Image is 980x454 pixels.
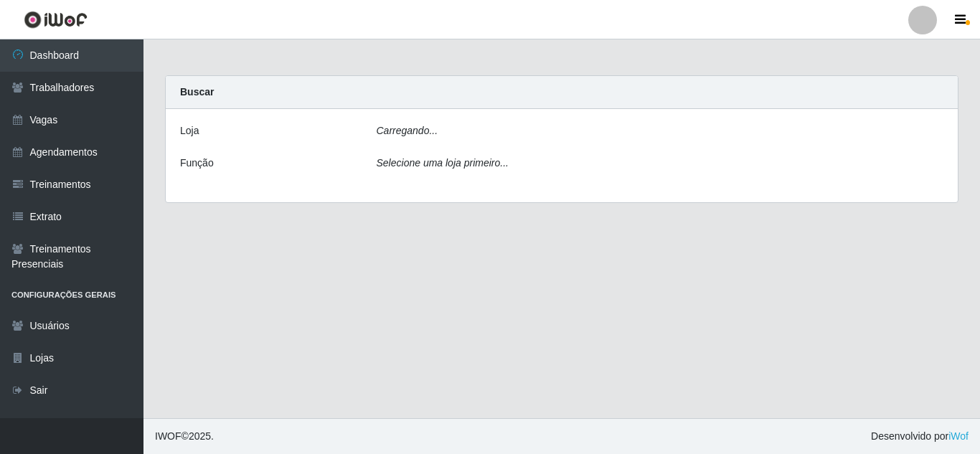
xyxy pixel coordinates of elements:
span: © 2025 . [155,429,214,444]
span: Desenvolvido por [871,429,969,444]
label: Função [180,156,214,171]
a: iWof [948,430,969,442]
label: Loja [180,123,199,138]
img: CoreUI Logo [24,11,88,29]
strong: Buscar [180,86,214,98]
span: IWOF [155,430,182,442]
i: Carregando... [377,125,438,136]
i: Selecione uma loja primeiro... [377,157,509,169]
